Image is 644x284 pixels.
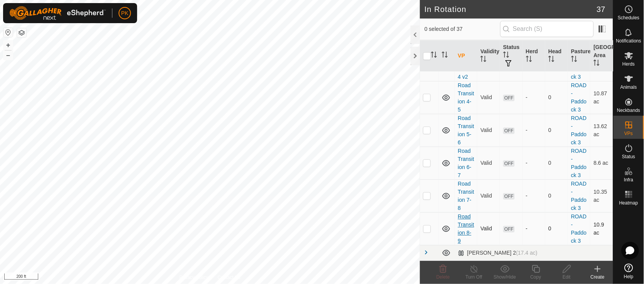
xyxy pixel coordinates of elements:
span: Heatmap [619,201,638,205]
p-sorticon: Activate to sort [480,57,486,63]
p-sorticon: Activate to sort [503,52,509,59]
p-sorticon: Activate to sort [526,57,532,63]
button: Reset Map [3,28,13,37]
span: Infra [624,177,633,182]
td: 0 [545,147,568,179]
th: VP [455,40,477,72]
a: ROAD - Paddock 3 [571,213,586,244]
span: OFF [503,160,515,167]
a: Road Transition 7-8 [458,181,474,211]
a: Privacy Policy [179,274,208,281]
td: 8.6 ac [590,147,613,179]
th: [GEOGRAPHIC_DATA] Area [590,40,613,72]
td: 0 [545,179,568,212]
p-sorticon: Activate to sort [548,57,554,63]
span: PK [121,9,129,17]
td: Valid [477,81,500,114]
a: ROAD - Paddock 3 [571,181,586,211]
div: - [526,225,542,233]
span: Animals [620,85,637,90]
td: Valid [477,212,500,245]
div: - [526,159,542,167]
div: Turn Off [459,274,489,281]
a: Road Transition 4-5 [458,82,474,113]
a: Road Transition 3-4 v2 [458,49,474,80]
td: 10.35 ac [590,179,613,212]
td: Valid [477,114,500,147]
a: ROAD - Paddock 3 [571,82,586,113]
h2: In Rotation [425,5,597,14]
div: - [526,126,542,134]
input: Search (S) [500,21,594,37]
span: OFF [503,127,515,134]
button: + [3,41,13,50]
p-sorticon: Activate to sort [431,52,437,59]
button: – [3,51,13,60]
a: ROAD - Paddock 3 [571,49,586,80]
a: ROAD - Paddock 3 [571,115,586,145]
span: Help [624,274,634,279]
td: Valid [477,179,500,212]
span: OFF [503,95,515,101]
span: Herds [622,62,635,66]
td: Valid [477,147,500,179]
span: Status [622,154,635,159]
span: 37 [597,3,605,15]
span: Schedules [618,15,639,20]
button: Map Layers [17,28,26,37]
a: Help [613,260,644,282]
a: Road Transition 8-9 [458,213,474,244]
span: OFF [503,226,515,232]
span: 0 selected of 37 [425,25,500,33]
span: OFF [503,193,515,199]
div: Edit [551,274,582,281]
div: Show/Hide [489,274,520,281]
div: Create [582,274,613,281]
td: 13.62 ac [590,114,613,147]
th: Pasture [568,40,591,72]
a: Road Transition 6-7 [458,148,474,178]
span: Delete [437,274,450,280]
div: Copy [520,274,551,281]
td: 10.87 ac [590,81,613,114]
span: Notifications [616,39,641,43]
span: Neckbands [617,108,640,113]
span: (17.4 ac) [516,250,537,256]
img: Gallagher Logo [9,6,106,20]
td: 0 [545,114,568,147]
p-sorticon: Activate to sort [593,61,600,67]
td: 0 [545,81,568,114]
p-sorticon: Activate to sort [571,57,577,63]
a: Contact Us [217,274,240,281]
div: - [526,93,542,101]
a: ROAD - Paddock 3 [571,148,586,178]
div: [PERSON_NAME] 2 [458,250,537,256]
td: 0 [545,212,568,245]
th: Validity [477,40,500,72]
span: VPs [624,131,633,136]
div: - [526,192,542,200]
th: Status [500,40,523,72]
th: Herd [523,40,545,72]
td: 10.9 ac [590,212,613,245]
th: Head [545,40,568,72]
a: Road Transition 5-6 [458,115,474,145]
p-sorticon: Activate to sort [442,52,448,59]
